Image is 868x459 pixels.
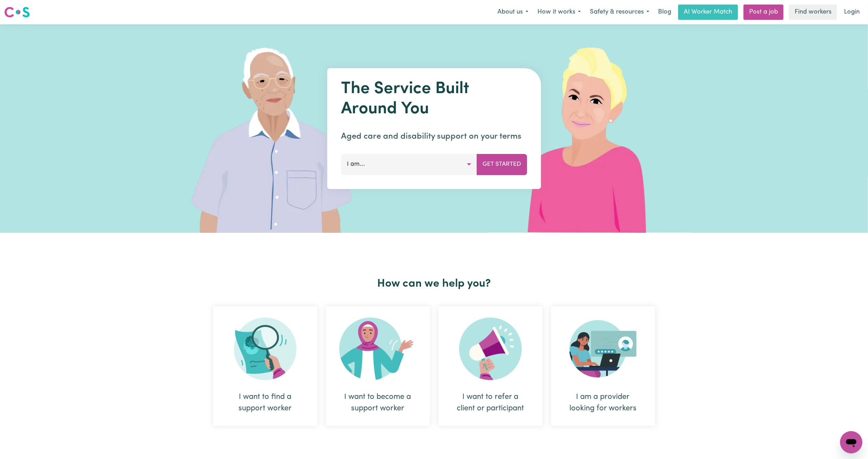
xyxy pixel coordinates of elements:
[840,431,862,453] iframe: Button to launch messaging window, conversation in progress
[341,79,527,119] h1: The Service Built Around You
[654,5,675,20] a: Blog
[209,277,659,290] h2: How can we help you?
[213,306,317,426] div: I want to find a support worker
[585,5,654,19] button: Safety & resources
[438,306,543,426] div: I want to refer a client or participant
[342,391,413,414] div: I want to become a support worker
[744,5,784,20] a: Post a job
[230,391,301,414] div: I want to find a support worker
[4,4,30,20] a: Careseekers logo
[493,5,533,19] button: About us
[234,318,297,380] img: Search
[789,5,837,20] a: Find workers
[341,130,527,143] p: Aged care and disability support on your terms
[569,318,637,380] img: Provider
[551,306,655,426] div: I am a provider looking for workers
[533,5,585,19] button: How it works
[477,154,527,175] button: Get Started
[459,318,522,380] img: Refer
[326,306,430,426] div: I want to become a support worker
[341,154,477,175] button: I am...
[455,391,526,414] div: I want to refer a client or participant
[840,5,864,20] a: Login
[568,391,639,414] div: I am a provider looking for workers
[678,5,738,20] a: AI Worker Match
[339,318,416,380] img: Become Worker
[4,6,30,18] img: Careseekers logo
